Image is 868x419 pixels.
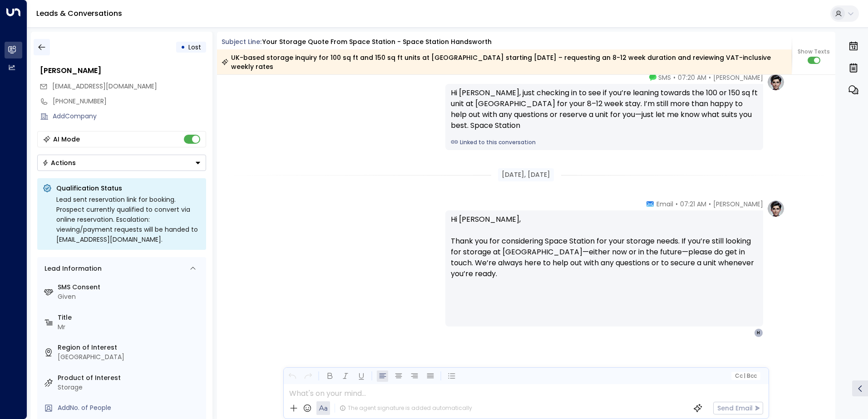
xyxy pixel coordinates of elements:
[222,37,261,46] span: Subject Line:
[56,195,201,244] div: Lead sent reservation link for booking. Prospect currently qualified to convert via online reserv...
[451,88,758,131] div: Hi [PERSON_NAME], just checking in to see if you’re leaning towards the 100 or 150 sq ft unit at ...
[676,200,678,209] span: •
[58,352,202,362] div: [GEOGRAPHIC_DATA]
[58,283,202,292] label: SMS Consent
[58,322,202,332] div: Mr
[798,48,830,56] span: Show Texts
[658,73,671,82] span: SMS
[498,168,554,181] div: [DATE], [DATE]
[735,373,756,379] span: Cc Bcc
[40,65,206,76] div: [PERSON_NAME]
[188,43,201,52] span: Lost
[56,184,201,193] p: Qualification Status
[744,373,745,379] span: |
[53,135,80,144] div: AI Mode
[656,200,673,209] span: Email
[451,138,758,146] a: Linked to this conversation
[451,214,758,290] p: Hi [PERSON_NAME], Thank you for considering Space Station for your storage needs. If you’re still...
[53,97,206,106] div: [PHONE_NUMBER]
[673,73,676,82] span: •
[36,8,122,19] a: Leads & Conversations
[58,343,202,352] label: Region of Interest
[58,313,202,322] label: Title
[262,37,492,47] div: Your storage quote from Space Station - Space Station Handsworth
[709,200,711,209] span: •
[37,155,206,171] div: Button group with a nested menu
[713,73,763,82] span: [PERSON_NAME]
[42,159,76,167] div: Actions
[767,73,785,91] img: profile-logo.png
[302,370,314,382] button: Redo
[58,383,202,392] div: Storage
[222,53,787,71] div: UK-based storage inquiry for 100 sq ft and 150 sq ft units at [GEOGRAPHIC_DATA] starting [DATE] –...
[731,372,760,380] button: Cc|Bcc
[678,73,706,82] span: 07:20 AM
[37,155,206,171] button: Actions
[680,200,706,209] span: 07:21 AM
[709,73,711,82] span: •
[767,200,785,218] img: profile-logo.png
[52,82,157,91] span: [EMAIL_ADDRESS][DOMAIN_NAME]
[58,403,202,413] div: AddNo. of People
[713,200,763,209] span: [PERSON_NAME]
[340,404,472,412] div: The agent signature is added automatically
[181,39,185,55] div: •
[754,328,763,337] div: H
[41,264,102,273] div: Lead Information
[53,112,206,121] div: AddCompany
[58,373,202,383] label: Product of Interest
[52,82,157,91] span: hussaina19@icloud.com
[286,370,298,382] button: Undo
[58,292,202,302] div: Given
